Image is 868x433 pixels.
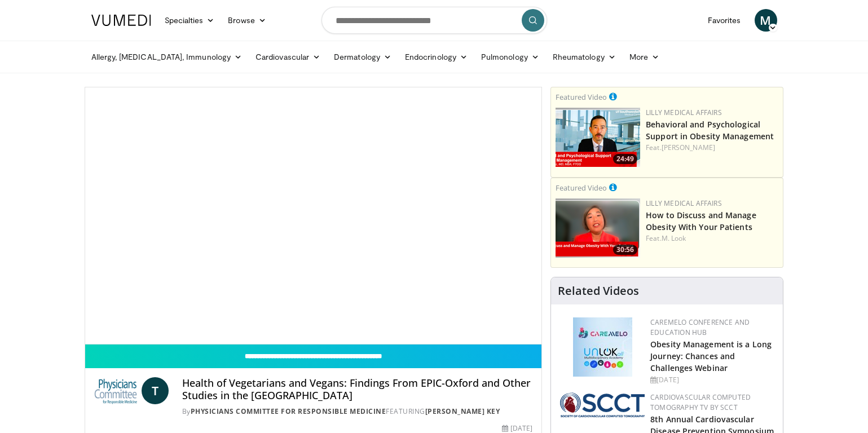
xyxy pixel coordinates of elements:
a: Browse [221,9,273,32]
span: 30:56 [613,245,637,255]
a: Physicians Committee for Responsible Medicine [191,407,386,416]
video-js: Video Player [85,87,542,344]
a: Obesity Management is a Long Journey: Chances and Challenges Webinar [650,339,772,373]
img: Physicians Committee for Responsible Medicine [94,377,137,404]
a: 30:56 [556,198,640,258]
a: T [142,377,169,404]
a: CaReMeLO Conference and Education Hub [650,317,750,337]
a: Cardiovascular [249,46,327,68]
div: [DATE] [650,375,774,385]
a: Cardiovascular Computed Tomography TV by SCCT [650,392,751,412]
h4: Related Videos [558,284,639,298]
a: Favorites [701,9,748,32]
img: 45df64a9-a6de-482c-8a90-ada250f7980c.png.150x105_q85_autocrop_double_scale_upscale_version-0.2.jpg [573,317,632,377]
img: VuMedi Logo [91,15,151,26]
img: c98a6a29-1ea0-4bd5-8cf5-4d1e188984a7.png.150x105_q85_crop-smart_upscale.png [556,198,640,258]
a: Allergy, [MEDICAL_DATA], Immunology [85,46,249,68]
div: Feat. [646,233,778,244]
a: Rheumatology [546,46,623,68]
div: By FEATURING [182,407,532,417]
a: Behavioral and Psychological Support in Obesity Management [646,119,774,142]
a: Dermatology [327,46,398,68]
a: Lilly Medical Affairs [646,198,722,208]
a: Pulmonology [474,46,546,68]
input: Search topics, interventions [321,7,547,34]
img: ba3304f6-7838-4e41-9c0f-2e31ebde6754.png.150x105_q85_crop-smart_upscale.png [556,108,640,167]
img: 51a70120-4f25-49cc-93a4-67582377e75f.png.150x105_q85_autocrop_double_scale_upscale_version-0.2.png [560,392,645,417]
a: How to Discuss and Manage Obesity With Your Patients [646,210,756,232]
a: Lilly Medical Affairs [646,108,722,117]
a: [PERSON_NAME] Key [425,407,500,416]
a: Endocrinology [398,46,474,68]
a: M. Look [662,233,686,243]
small: Featured Video [556,183,607,193]
a: [PERSON_NAME] [662,143,715,152]
span: 24:49 [613,154,637,164]
h4: Health of Vegetarians and Vegans: Findings From EPIC-Oxford and Other Studies in the [GEOGRAPHIC_... [182,377,532,401]
a: M [755,9,777,32]
div: Feat. [646,143,778,153]
a: More [623,46,666,68]
small: Featured Video [556,92,607,102]
a: 24:49 [556,108,640,167]
a: Specialties [158,9,222,32]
